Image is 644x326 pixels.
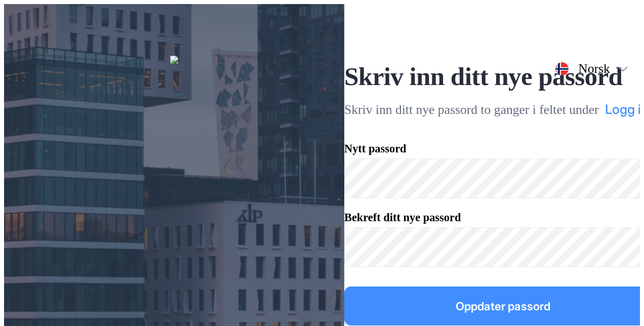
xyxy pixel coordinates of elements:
[170,56,178,64] img: logoWhite.bf58a803f64e89776f2b079ca2356427.svg
[578,59,610,78] div: Norsk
